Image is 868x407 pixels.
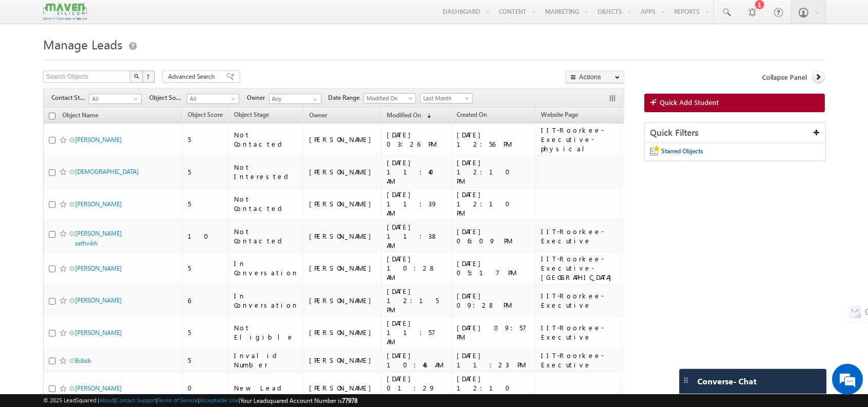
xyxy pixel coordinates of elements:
[457,291,531,310] div: [DATE] 09:28 PM
[43,36,122,52] span: Manage Leads
[541,291,617,310] div: IIT-Roorkee-Executive
[382,109,436,122] a: Modified On (sorted descending)
[536,109,583,122] a: Website Page
[541,351,617,369] div: IIT-Roorkee-Executive
[309,199,376,208] div: [PERSON_NAME]
[309,383,376,393] div: [PERSON_NAME]
[188,135,224,144] div: 5
[234,323,299,342] div: Not Eligible
[234,383,299,393] div: New Lead
[149,93,187,102] span: Object Source
[660,98,719,107] span: Quick Add Student
[158,397,198,403] a: Terms of Service
[387,130,446,149] div: [DATE] 03:26 PM
[423,112,431,120] span: (sorted descending)
[188,167,224,176] div: 5
[387,254,446,282] div: [DATE] 10:28 AM
[387,318,446,346] div: [DATE] 11:57 AM
[200,397,239,403] a: Acceptable Use
[457,351,531,369] div: [DATE] 11:23 PM
[644,94,825,112] a: Quick Add Student
[247,93,269,102] span: Owner
[342,397,357,404] span: 77978
[308,94,320,104] a: Show All Items
[682,376,690,384] img: carter-drag
[457,374,531,402] div: [DATE] 12:10 PM
[89,94,141,104] a: All
[457,111,487,118] span: Created On
[99,397,114,403] a: About
[75,329,122,337] a: [PERSON_NAME]
[457,130,531,149] div: [DATE] 12:56 PM
[309,167,376,176] div: [PERSON_NAME]
[622,109,674,122] a: Program Name
[457,323,531,342] div: [DATE] 09:57 PM
[240,397,357,404] span: Your Leadsquared Account Number is
[49,113,56,119] input: Check all records
[187,94,236,103] span: All
[188,356,224,365] div: 5
[188,383,224,393] div: 0
[188,199,224,208] div: 5
[188,263,224,273] div: 5
[229,109,274,122] a: Object Stage
[188,328,224,337] div: 5
[541,323,617,342] div: IIT-Roorkee-Executive
[269,94,321,104] input: Type to Search
[234,291,299,310] div: In Conversation
[234,227,299,245] div: Not Contacted
[309,356,376,365] div: [PERSON_NAME]
[387,222,446,250] div: [DATE] 11:38 AM
[188,232,224,241] div: 10
[75,384,122,392] a: [PERSON_NAME]
[541,111,578,118] span: Website Page
[234,351,299,369] div: Invalid Number
[387,351,446,369] div: [DATE] 10:46 AM
[309,263,376,273] div: [PERSON_NAME]
[51,93,89,102] span: Contact Stage
[387,287,446,314] div: [DATE] 12:15 PM
[457,259,531,277] div: [DATE] 05:17 PM
[420,93,473,103] a: Last Month
[57,110,103,123] a: Object Name
[116,397,156,403] a: Contact Support
[421,94,469,103] span: Last Month
[188,296,224,305] div: 6
[75,229,122,247] a: [PERSON_NAME] sathvikh
[75,264,122,272] a: [PERSON_NAME]
[387,374,446,402] div: [DATE] 01:29 PM
[234,194,299,213] div: Not Contacted
[457,190,531,218] div: [DATE] 12:10 PM
[309,232,376,241] div: [PERSON_NAME]
[565,70,624,83] button: Actions
[234,130,299,149] div: Not Contacted
[541,126,617,153] div: IIT-Roorkee-Executive-physical
[541,254,617,282] div: IIT-Roorkee-Executive-[GEOGRAPHIC_DATA]
[309,111,327,119] span: Owner
[451,109,492,122] a: Created On
[43,3,86,21] img: Custom Logo
[183,109,228,122] a: Object Score
[457,227,531,245] div: [DATE] 06:09 PM
[661,147,703,155] span: Starred Objects
[645,123,825,143] div: Quick Filters
[762,73,807,82] span: Collapse Panel
[75,168,139,175] a: [DEMOGRAPHIC_DATA]
[387,158,446,186] div: [DATE] 11:40 AM
[387,190,446,218] div: [DATE] 11:39 AM
[134,74,139,79] img: Search
[364,94,413,103] span: Modified On
[234,259,299,277] div: In Conversation
[309,296,376,305] div: [PERSON_NAME]
[187,94,239,104] a: All
[364,93,416,103] a: Modified On
[89,94,138,103] span: All
[75,136,122,144] a: [PERSON_NAME]
[142,70,155,83] button: ?
[457,158,531,186] div: [DATE] 12:10 PM
[188,111,223,118] span: Object Score
[697,377,756,386] span: Converse - Chat
[147,72,151,81] span: ?
[168,72,218,81] span: Advanced Search
[234,163,299,181] div: Not Interested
